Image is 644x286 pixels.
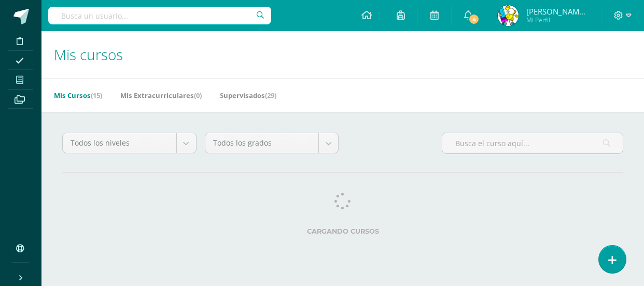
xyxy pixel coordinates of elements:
[498,5,519,26] img: d521a3b330f13579019ecca0b4a44602.png
[71,133,169,153] span: Todos los niveles
[54,45,123,64] span: Mis cursos
[213,133,311,153] span: Todos los grados
[442,133,623,153] input: Busca el curso aquí...
[220,87,276,104] a: Supervisados(29)
[54,87,102,104] a: Mis Cursos(15)
[62,227,623,235] label: Cargando cursos
[205,133,339,153] a: Todos los grados
[526,16,589,24] span: Mi Perfil
[194,91,202,100] span: (0)
[526,6,589,17] span: [PERSON_NAME] de los [PERSON_NAME]
[265,91,276,100] span: (29)
[63,133,196,153] a: Todos los niveles
[91,91,102,100] span: (15)
[120,87,202,104] a: Mis Extracurriculares(0)
[48,7,271,24] input: Busca un usuario...
[468,13,480,25] span: 4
